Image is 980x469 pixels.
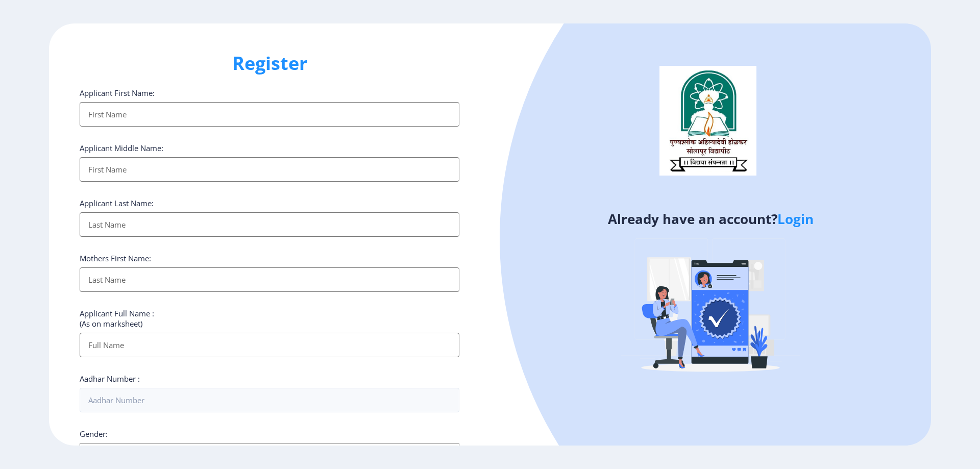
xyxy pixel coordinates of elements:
[80,253,151,263] label: Mothers First Name:
[80,143,163,153] label: Applicant Middle Name:
[80,374,140,384] label: Aadhar Number :
[777,210,814,228] a: Login
[80,388,459,412] input: Aadhar Number
[659,66,756,175] img: logo
[80,308,154,329] label: Applicant Full Name : (As on marksheet)
[80,333,459,357] input: Full Name
[80,102,459,127] input: First Name
[80,429,108,439] label: Gender:
[498,211,923,227] h4: Already have an account?
[80,51,459,76] h1: Register
[621,219,800,398] img: Verified-rafiki.svg
[80,157,459,182] input: First Name
[80,267,459,292] input: Last Name
[80,88,155,98] label: Applicant First Name:
[80,198,154,208] label: Applicant Last Name:
[80,212,459,237] input: Last Name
